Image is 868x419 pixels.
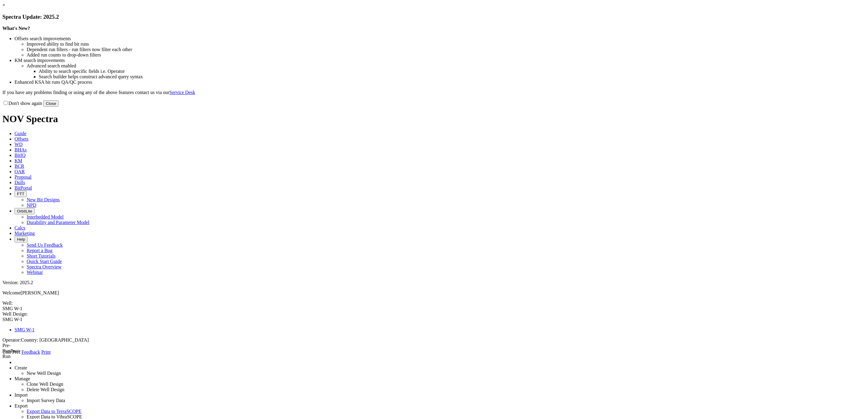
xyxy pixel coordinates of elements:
a: Print [41,349,51,355]
span: Help [17,237,25,242]
span: BitIQ [15,153,25,158]
li: Offsets search improvements [15,36,866,41]
a: Export [15,403,28,408]
span: Calcs [15,225,25,230]
a: New Well Design [27,371,61,376]
label: Post-Run [2,348,21,359]
a: Short Tutorials [27,253,56,258]
a: Export Data to TerraSCOPE [27,409,81,414]
li: Added run counts to drop-down filters [27,52,866,58]
a: Interbedded Model [27,214,64,219]
span: Well: [2,300,866,311]
a: Webinar [27,270,43,275]
span: Feedback [21,349,40,355]
a: Quick Start Guide [27,259,62,264]
span: BHAs [15,147,27,152]
li: Enhanced KSA bit runs QA/QC process [15,80,866,85]
a: × [2,2,5,8]
span: Dulls [15,180,25,185]
li: Ability to search specific fields i.e. Operator [39,69,866,74]
a: New Bit Designs [27,197,60,202]
span: OAR [15,169,25,174]
span: Country: [GEOGRAPHIC_DATA] [21,337,89,343]
input: Don't show again [4,101,8,105]
p: Welcome [2,290,866,296]
span: SMG W-1 [2,317,22,322]
a: Manage [15,376,30,381]
span: KM [15,158,22,163]
h3: Spectra Update: 2025.2 [2,14,866,20]
h1: NOV Spectra [2,113,866,125]
a: Clone Well Design [27,382,63,387]
span: Operator: [2,337,21,343]
span: WD [15,142,23,147]
span: OrbitLite [17,209,32,213]
li: Dependent run filters - run filters now filter each other [27,47,866,52]
li: Search builder helps construct advanced query syntax [39,74,866,80]
span: Guide [15,131,26,136]
a: Durability and Parameter Model [27,220,90,225]
li: KM search improvements [15,58,866,63]
button: Close [43,100,58,107]
a: Delete Well Design [27,387,64,392]
span: Well Design: [2,311,866,333]
a: Import Survey Data [27,398,65,403]
strong: What's New? [2,26,30,31]
a: Import [15,392,28,398]
a: Report a Bug [27,248,52,253]
span: FTT [17,192,24,196]
a: Service Desk [169,90,195,95]
span: Marketing [15,231,35,236]
li: Improved ability to find bit runs [27,41,866,47]
a: Unit Pref [2,349,20,355]
a: NPD [27,203,36,208]
label: Pre-Run [2,343,11,353]
li: Advanced search enabled [27,63,866,69]
p: If you have any problems finding or using any of the above features contact us via our [2,90,866,95]
a: Send Us Feedback [27,242,63,248]
label: Don't show again [2,101,42,106]
span: BCR [15,164,24,169]
span: Offsets [15,136,28,141]
span: BitPortal [15,185,32,190]
span: Proposal [15,174,31,180]
a: Create [15,365,27,370]
a: SMG W-1 [15,327,35,332]
a: Spectra Overview [27,264,61,269]
div: Version: 2025.2 [2,280,866,285]
span: [PERSON_NAME] [21,290,59,295]
span: SMG W-1 [2,306,22,311]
